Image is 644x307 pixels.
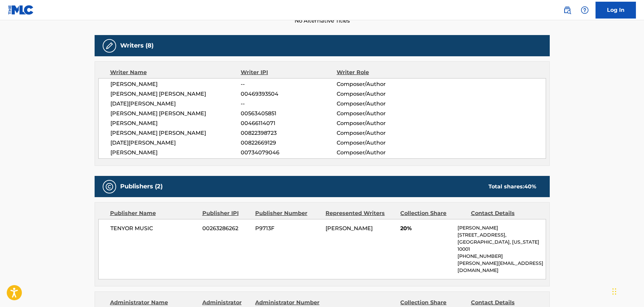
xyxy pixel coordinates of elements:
[337,68,424,76] div: Writer Role
[120,42,154,50] h5: Writers (8)
[241,129,336,137] span: 00822398723
[241,149,336,157] span: 00734079046
[337,80,424,88] span: Composer/Author
[110,68,241,76] div: Writer Name
[241,90,336,98] span: 00469393504
[255,224,320,233] span: P9713F
[337,90,424,98] span: Composer/Author
[241,110,336,118] span: 00563405851
[337,129,424,137] span: Composer/Author
[255,209,320,217] div: Publisher Number
[241,119,336,127] span: 00466114071
[610,275,644,307] iframe: Chat Widget
[8,5,34,15] img: MLC Logo
[110,100,241,108] span: [DATE][PERSON_NAME]
[326,209,395,217] div: Represented Writers
[488,183,536,191] div: Total shares:
[110,209,197,217] div: Publisher Name
[241,68,337,76] div: Writer IPI
[457,224,545,232] p: [PERSON_NAME]
[110,90,241,98] span: [PERSON_NAME] [PERSON_NAME]
[457,232,545,239] p: [STREET_ADDRESS],
[457,260,545,274] p: [PERSON_NAME][EMAIL_ADDRESS][DOMAIN_NAME]
[337,149,424,157] span: Composer/Author
[202,209,250,217] div: Publisher IPI
[110,110,241,118] span: [PERSON_NAME] [PERSON_NAME]
[326,225,373,232] span: [PERSON_NAME]
[581,6,589,14] img: help
[110,149,241,157] span: [PERSON_NAME]
[612,281,616,302] div: Drag
[110,129,241,137] span: [PERSON_NAME] [PERSON_NAME]
[561,3,574,17] a: Public Search
[95,17,550,25] span: No Alternative Titles
[400,224,452,233] span: 20%
[400,209,466,217] div: Collection Share
[120,183,163,190] h5: Publishers (2)
[241,80,336,88] span: --
[471,209,536,217] div: Contact Details
[596,2,636,19] a: Log In
[110,80,241,88] span: [PERSON_NAME]
[202,224,250,233] span: 00263286262
[457,239,545,253] p: [GEOGRAPHIC_DATA], [US_STATE] 10001
[337,110,424,118] span: Composer/Author
[337,119,424,127] span: Composer/Author
[110,119,241,127] span: [PERSON_NAME]
[105,42,113,50] img: Writers
[337,139,424,147] span: Composer/Author
[524,183,536,190] span: 40 %
[457,253,545,260] p: [PHONE_NUMBER]
[578,3,591,17] div: Help
[241,100,336,108] span: --
[563,6,571,14] img: search
[241,139,336,147] span: 00822669129
[337,100,424,108] span: Composer/Author
[110,139,241,147] span: [DATE][PERSON_NAME]
[105,183,113,191] img: Publishers
[110,224,198,233] span: TENYOR MUSIC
